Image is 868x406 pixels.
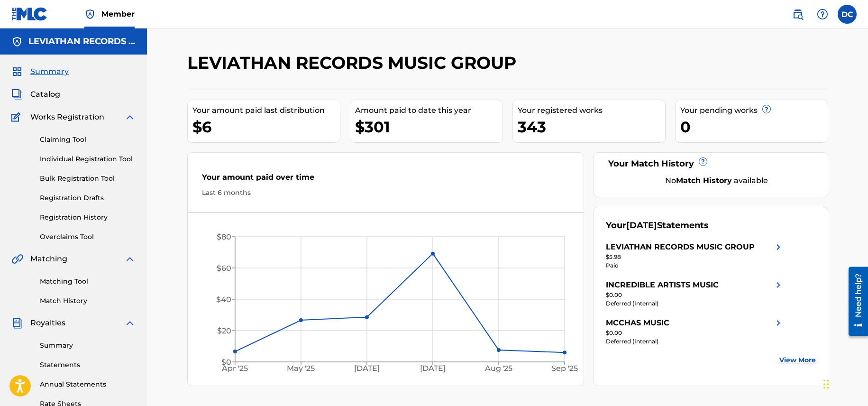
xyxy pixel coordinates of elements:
img: right chevron icon [773,279,784,291]
div: Your amount paid last distribution [192,105,340,116]
div: Amount paid to date this year [355,105,503,116]
img: Summary [11,66,23,77]
div: INCREDIBLE ARTISTS MUSIC [606,279,719,291]
div: 0 [680,116,828,138]
tspan: [DATE] [420,364,446,373]
div: No available [618,175,816,186]
img: help [817,9,828,20]
div: Your registered works [518,105,665,116]
tspan: $0 [221,358,231,367]
div: $0.00 [606,329,784,337]
a: Summary [40,341,136,351]
img: MLC Logo [11,7,48,21]
tspan: $80 [216,232,231,241]
div: $301 [355,116,503,138]
div: Your Match History [606,157,816,170]
span: Royalties [30,317,65,329]
a: CatalogCatalog [11,89,60,100]
a: Registration Drafts [40,193,136,203]
tspan: Apr '25 [221,364,248,373]
div: Drag [823,370,829,398]
iframe: Resource Center [841,263,868,340]
img: Accounts [11,36,23,47]
a: Matching Tool [40,277,136,286]
img: right chevron icon [773,241,784,253]
div: MCCHAS MUSIC [606,317,669,329]
div: Last 6 months [202,188,570,198]
span: Member [101,9,135,19]
strong: Match History [676,176,732,185]
h5: LEVIATHAN RECORDS MUSIC GROUP [28,36,136,47]
span: ? [699,158,707,166]
a: SummarySummary [11,66,69,77]
a: View More [779,355,816,365]
tspan: Aug '25 [484,364,512,373]
a: Public Search [788,5,807,24]
img: expand [124,111,136,123]
div: LEVIATHAN RECORDS MUSIC GROUP [606,241,755,253]
a: MCCHAS MUSICright chevron icon$0.00Deferred (Internal) [606,317,784,346]
span: ? [763,105,770,113]
div: Deferred (Internal) [606,299,784,308]
tspan: May '25 [287,364,315,373]
span: [DATE] [626,220,657,231]
div: $0.00 [606,291,784,299]
iframe: Chat Widget [821,360,868,406]
h2: LEVIATHAN RECORDS MUSIC GROUP [187,52,521,74]
div: $5.98 [606,253,784,261]
div: Help [813,5,832,24]
span: Matching [30,253,67,265]
a: Statements [40,360,136,370]
img: search [792,9,804,20]
div: Your Statements [606,219,709,232]
div: Your amount paid over time [202,172,570,188]
a: LEVIATHAN RECORDS MUSIC GROUPright chevron icon$5.98Paid [606,241,784,270]
div: Your pending works [680,105,828,116]
img: expand [124,317,136,329]
a: Registration History [40,212,136,222]
div: Deferred (Internal) [606,337,784,346]
span: Catalog [30,89,60,100]
span: Works Registration [30,111,104,123]
div: $6 [192,116,340,138]
img: Top Rightsholder [84,9,96,20]
a: INCREDIBLE ARTISTS MUSICright chevron icon$0.00Deferred (Internal) [606,279,784,308]
tspan: [DATE] [354,364,380,373]
img: Catalog [11,89,23,100]
tspan: Sep '25 [551,364,578,373]
a: Bulk Registration Tool [40,174,136,184]
a: Overclaims Tool [40,232,136,242]
img: Royalties [11,317,23,329]
div: 343 [518,116,665,138]
img: expand [124,253,136,265]
img: Matching [11,253,23,265]
a: Individual Registration Tool [40,154,136,164]
a: Claiming Tool [40,135,136,145]
div: User Menu [838,5,857,24]
a: Match History [40,296,136,306]
img: Works Registration [11,111,24,123]
tspan: $60 [216,264,231,273]
span: Summary [30,66,69,77]
img: right chevron icon [773,317,784,329]
tspan: $40 [216,295,231,304]
tspan: $20 [217,326,231,335]
a: Annual Statements [40,379,136,389]
div: Paid [606,261,784,270]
